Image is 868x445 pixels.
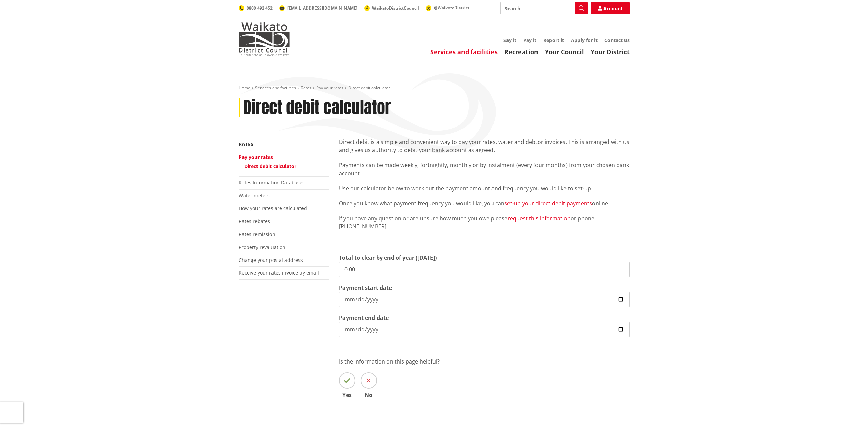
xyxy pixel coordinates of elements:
[239,154,273,160] a: Pay your rates
[239,244,285,250] a: Property revaluation
[316,85,343,91] a: Pay your rates
[239,205,307,211] a: How your rates are calculated
[434,5,469,11] span: @WaikatoDistrict
[339,161,630,177] p: Payments can be made weekly, fortnightly, monthly or by instalment (every four months) from your ...
[239,218,270,224] a: Rates rebates
[339,138,630,154] p: Direct debit is a simple and convenient way to pay your rates, water and debtor invoices. This is...
[430,48,498,56] a: Services and facilities
[247,5,273,11] span: 0800 492 452
[500,2,588,14] input: Search input
[239,269,319,276] a: Receive your rates invoice by email
[339,184,630,192] p: Use our calculator below to work out the payment amount and frequency you would like to set-up.
[361,392,377,398] span: No
[239,192,270,199] a: Water meters
[504,48,538,56] a: Recreation
[239,141,253,147] a: Rates
[239,22,290,56] img: Waikato District Council - Te Kaunihera aa Takiwaa o Waikato
[523,37,536,43] a: Pay it
[372,5,419,11] span: WaikatoDistrictCouncil
[244,163,296,169] a: Direct debit calculator
[504,199,592,207] a: set-up your direct debit payments
[339,254,437,262] label: Total to clear by end of year ([DATE])
[591,2,630,14] a: Account
[507,214,571,222] a: request this information
[545,48,584,56] a: Your Council
[279,5,357,11] a: [EMAIL_ADDRESS][DOMAIN_NAME]
[604,37,630,43] a: Contact us
[239,231,275,237] a: Rates remission
[339,314,389,322] label: Payment end date
[364,5,419,11] a: WaikatoDistrictCouncil
[255,85,296,91] a: Services and facilities
[339,357,630,366] p: Is the information on this page helpful?
[239,85,630,91] nav: breadcrumb
[591,48,630,56] a: Your District
[239,85,250,91] a: Home
[287,5,357,11] span: [EMAIL_ADDRESS][DOMAIN_NAME]
[339,284,392,292] label: Payment start date
[239,179,303,186] a: Rates Information Database
[243,98,391,118] h1: Direct debit calculator
[239,257,303,263] a: Change your postal address
[339,392,355,398] span: Yes
[339,214,630,231] p: If you have any question or are unsure how much you owe please or phone [PHONE_NUMBER].
[339,199,630,207] p: Once you know what payment frequency you would like, you can online.
[301,85,311,91] a: Rates
[426,5,469,11] a: @WaikatoDistrict
[503,37,516,43] a: Say it
[543,37,564,43] a: Report it
[571,37,598,43] a: Apply for it
[348,85,390,91] span: Direct debit calculator
[239,5,273,11] a: 0800 492 452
